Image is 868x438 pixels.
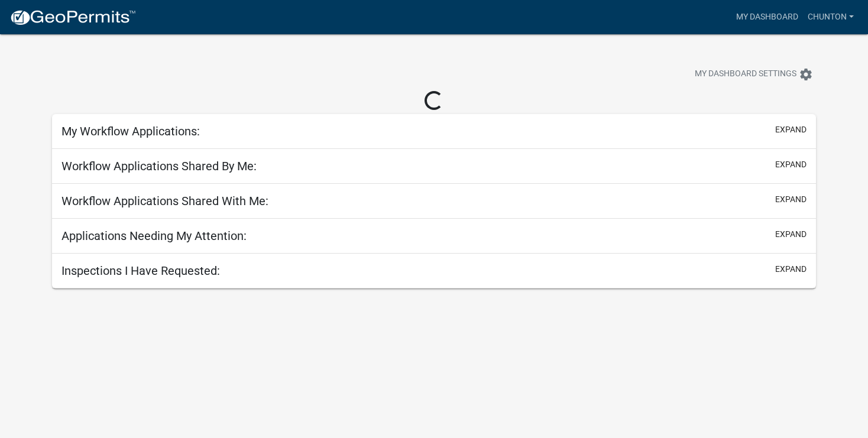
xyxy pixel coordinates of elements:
[731,6,803,28] a: My Dashboard
[775,124,807,136] button: expand
[775,158,807,171] button: expand
[775,193,807,206] button: expand
[695,67,796,82] span: My Dashboard Settings
[775,228,807,241] button: expand
[803,6,859,28] a: chunton
[61,264,220,278] h5: Inspections I Have Requested:
[775,263,807,275] button: expand
[799,67,813,82] i: settings
[61,229,247,243] h5: Applications Needing My Attention:
[685,63,822,86] button: My Dashboard Settingssettings
[61,124,200,138] h5: My Workflow Applications:
[61,159,257,173] h5: Workflow Applications Shared By Me:
[61,194,268,208] h5: Workflow Applications Shared With Me:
